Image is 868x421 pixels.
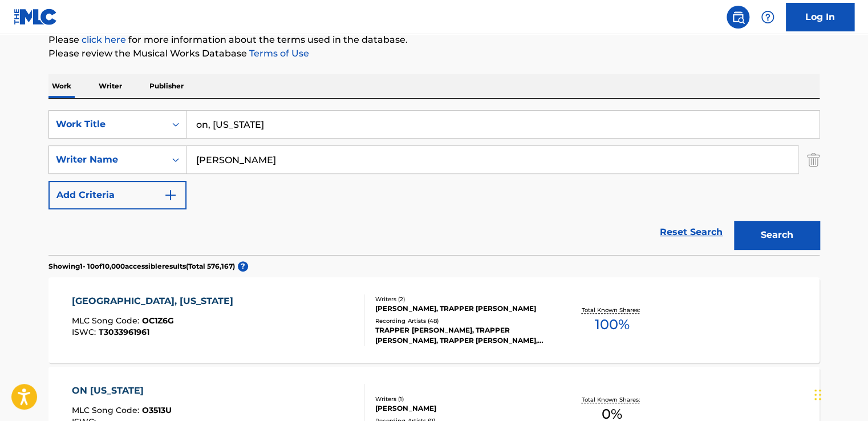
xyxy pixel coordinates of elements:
[56,118,159,131] div: Work Title
[142,405,172,415] span: O3513U
[727,6,749,29] a: Public Search
[375,317,547,325] div: Recording Artists ( 48 )
[146,74,187,98] p: Publisher
[72,384,172,398] div: ON [US_STATE]
[761,10,774,24] img: help
[814,378,821,412] div: Drag
[731,10,745,24] img: search
[14,9,58,25] img: MLC Logo
[72,315,142,326] span: MLC Song Code :
[48,261,235,272] p: Showing 1 - 10 of 10,000 accessible results (Total 576,167 )
[375,325,547,346] div: TRAPPER [PERSON_NAME], TRAPPER [PERSON_NAME], TRAPPER [PERSON_NAME], TRAPPER [PERSON_NAME], TRAPP...
[142,315,174,326] span: OC1Z6G
[48,277,820,363] a: [GEOGRAPHIC_DATA], [US_STATE]MLC Song Code:OC1Z6GISWC:T3033961961Writers (2)[PERSON_NAME], TRAPPE...
[238,261,248,272] span: ?
[48,33,820,47] p: Please for more information about the terms used in the database.
[756,6,779,29] div: Help
[375,403,547,414] div: [PERSON_NAME]
[375,295,547,303] div: Writers ( 2 )
[72,405,142,415] span: MLC Song Code :
[48,110,820,255] form: Search Form
[581,395,642,404] p: Total Known Shares:
[375,303,547,314] div: [PERSON_NAME], TRAPPER [PERSON_NAME]
[99,327,149,337] span: T3033961961
[594,314,629,335] span: 100 %
[72,327,99,337] span: ISWC :
[247,48,309,59] a: Terms of Use
[786,3,854,31] a: Log In
[164,188,177,202] img: 9d2ae6d4665cec9f34b9.svg
[581,306,642,314] p: Total Known Shares:
[807,145,820,174] img: Delete Criterion
[48,47,820,60] p: Please review the Musical Works Database
[734,221,820,249] button: Search
[95,74,125,98] p: Writer
[72,294,239,308] div: [GEOGRAPHIC_DATA], [US_STATE]
[48,74,75,98] p: Work
[56,153,159,167] div: Writer Name
[375,395,547,403] div: Writers ( 1 )
[82,34,126,45] a: click here
[654,220,728,245] a: Reset Search
[48,181,186,209] button: Add Criteria
[811,366,868,421] iframe: Chat Widget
